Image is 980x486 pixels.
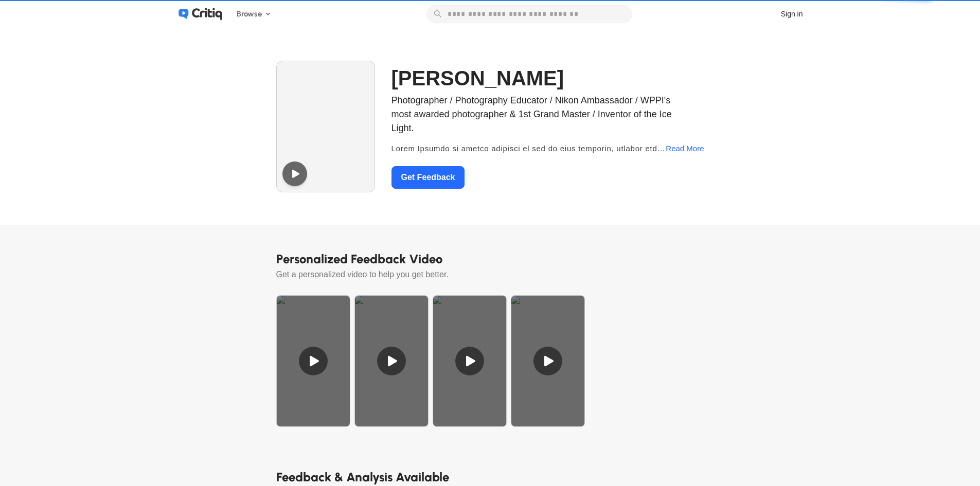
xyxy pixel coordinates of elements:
span: Get a personalized video to help you get better. [276,268,704,287]
span: Personalized Feedback Video [276,250,704,268]
div: Sign in [781,9,803,20]
span: Lorem Ipsumdo si ametco adipisci el sed do eius temporin, utlabor etd magnaal enimadminimve qu no... [391,142,666,155]
span: Browse [237,8,262,20]
span: [PERSON_NAME] [391,63,564,94]
span: Photographer / Photography Educator / Nikon Ambassador / WPPI's most awarded photographer & 1st G... [391,94,678,135]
